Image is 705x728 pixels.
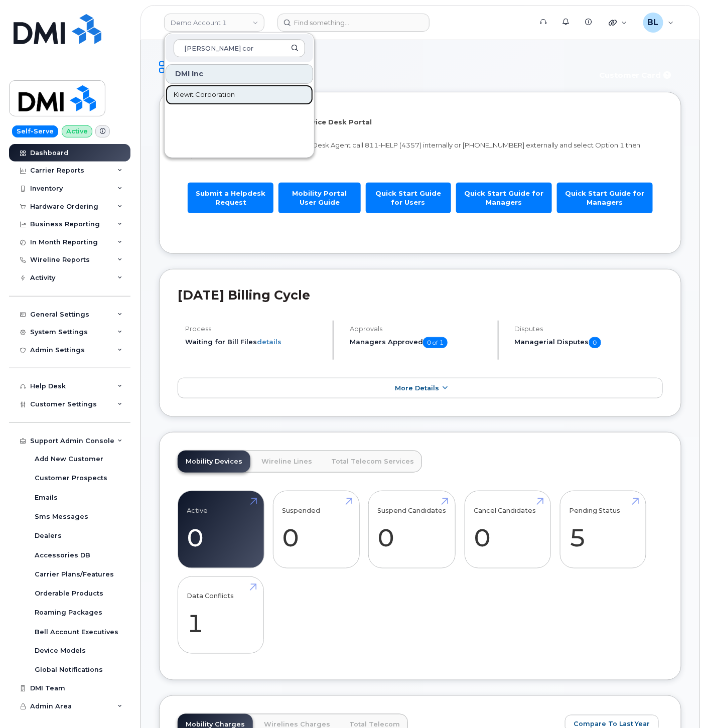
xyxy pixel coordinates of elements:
span: Kiewit Corporation [174,90,235,100]
span: 0 [589,337,601,348]
span: More Details [395,384,439,392]
a: Submit a Helpdesk Request [188,183,273,213]
h4: Disputes [515,325,663,333]
a: Wireline Lines [253,451,320,473]
a: Quick Start Guide for Managers [557,183,653,213]
span: 0 of 1 [423,337,448,348]
h1: Dashboard [159,58,586,76]
p: To speak with a Mobile Device Service Desk Agent call 811-HELP (4357) internally or [PHONE_NUMBER... [185,140,655,159]
a: Data Conflicts 1 [187,582,255,648]
div: DMI Inc [166,64,313,84]
a: Suspend Candidates 0 [378,497,447,563]
a: Active 0 [187,497,255,563]
a: Pending Status 5 [569,497,637,563]
a: Kiewit Corporation [166,85,313,105]
h5: Managers Approved [350,337,489,348]
a: Mobility Portal User Guide [278,183,360,213]
a: Suspended 0 [283,497,350,563]
h2: [DATE] Billing Cycle [178,287,663,303]
a: details [257,338,281,346]
a: Quick Start Guide for Managers [456,183,552,213]
a: Cancel Candidates 0 [474,497,541,563]
a: Total Telecom Services [323,451,422,473]
input: Search [174,39,305,57]
h4: Process [185,325,324,333]
button: Customer Card [591,66,681,84]
h5: Managerial Disputes [515,337,663,348]
li: Waiting for Bill Files [185,337,324,347]
h4: Approvals [350,325,489,333]
p: Welcome to the Mobile Device Service Desk Portal [185,117,655,127]
a: Quick Start Guide for Users [366,183,451,213]
a: Mobility Devices [178,451,250,473]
